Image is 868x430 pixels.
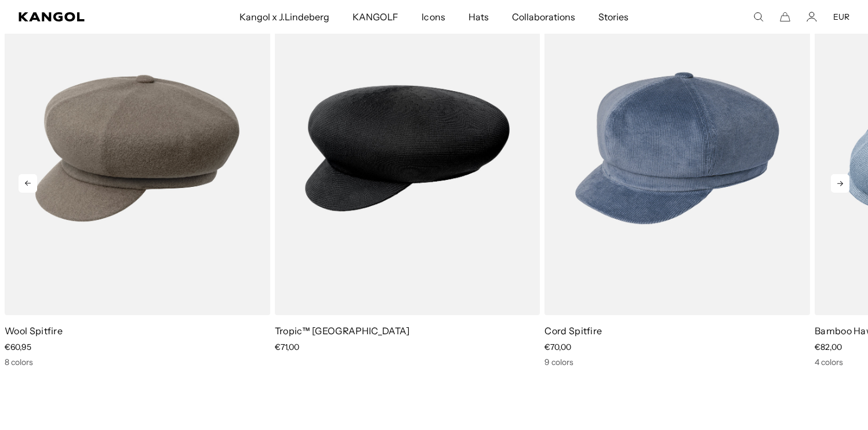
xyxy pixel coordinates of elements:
[5,357,270,367] div: 8 colors
[780,12,790,22] button: Cart
[5,342,31,352] span: €60,95
[275,342,299,352] span: €71,00
[833,12,849,22] button: EUR
[5,325,63,337] a: Wool Spitfire
[544,342,571,352] span: €70,00
[807,12,817,22] a: Account
[19,12,158,21] a: Kangol
[815,342,842,352] span: €82,00
[753,12,764,22] summary: Search here
[544,325,602,337] a: Cord Spitfire
[544,357,810,367] div: 9 colors
[275,325,410,337] a: Tropic™ [GEOGRAPHIC_DATA]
